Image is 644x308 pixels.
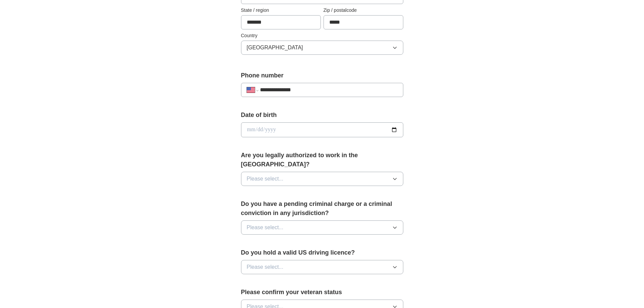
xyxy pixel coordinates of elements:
[241,220,403,235] button: Please select...
[241,71,403,80] label: Phone number
[247,263,284,271] span: Please select...
[247,44,303,52] span: [GEOGRAPHIC_DATA]
[324,7,403,14] label: Zip / postalcode
[241,7,321,14] label: State / region
[247,223,284,232] span: Please select...
[241,199,403,218] label: Do you have a pending criminal charge or a criminal conviction in any jurisdiction?
[241,248,403,257] label: Do you hold a valid US driving licence?
[247,175,284,183] span: Please select...
[241,151,403,169] label: Are you legally authorized to work in the [GEOGRAPHIC_DATA]?
[241,32,403,39] label: Country
[241,288,403,297] label: Please confirm your veteran status
[241,111,403,120] label: Date of birth
[241,41,403,55] button: [GEOGRAPHIC_DATA]
[241,260,403,274] button: Please select...
[241,172,403,186] button: Please select...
